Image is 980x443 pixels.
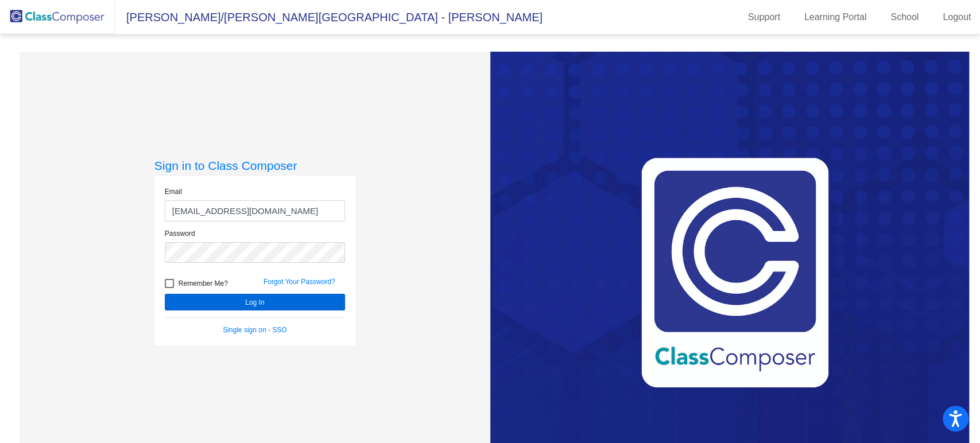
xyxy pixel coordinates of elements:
[179,277,228,290] span: Remember Me?
[165,186,182,197] label: Email
[933,8,980,26] a: Logout
[795,8,876,26] a: Learning Portal
[223,326,286,334] a: Single sign on - SSO
[165,294,345,310] button: Log In
[264,278,335,286] a: Forgot Your Password?
[881,8,928,26] a: School
[739,8,789,26] a: Support
[165,228,195,239] label: Password
[115,8,543,26] span: [PERSON_NAME]/[PERSON_NAME][GEOGRAPHIC_DATA] - [PERSON_NAME]
[154,158,355,173] h3: Sign in to Class Composer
